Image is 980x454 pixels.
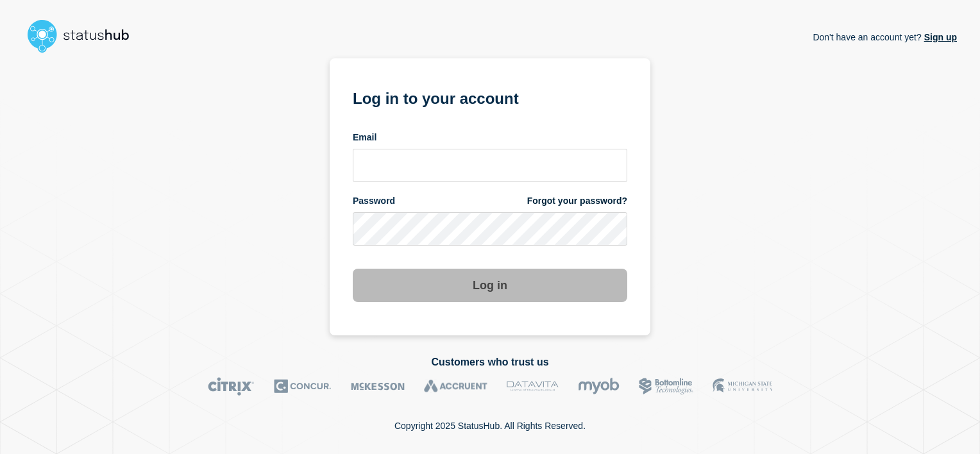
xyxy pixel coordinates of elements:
[353,269,627,302] button: Log in
[813,22,957,53] p: Don't have an account yet?
[353,85,627,109] h1: Log in to your account
[527,195,627,207] a: Forgot your password?
[922,32,957,42] a: Sign up
[23,15,145,56] img: StatusHub logo
[208,377,255,396] img: Citrix logo
[353,131,376,144] span: Email
[353,195,395,207] span: Password
[353,149,627,182] input: email input
[351,377,405,396] img: McKesson logo
[424,377,487,396] img: Accruent logo
[353,212,627,246] input: password input
[23,357,957,368] h2: Customers who trust us
[274,377,332,396] img: Concur logo
[578,377,620,396] img: myob logo
[507,377,559,396] img: DataVita logo
[639,377,693,396] img: Bottomline logo
[394,421,586,431] p: Copyright 2025 StatusHub. All Rights Reserved.
[713,377,772,396] img: MSU logo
